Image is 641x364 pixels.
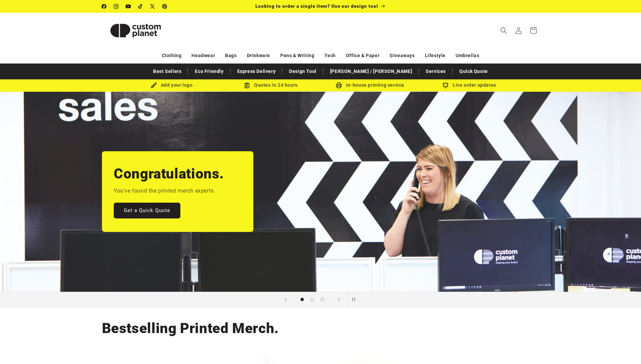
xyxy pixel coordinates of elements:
[280,50,314,62] a: Pens & Writing
[297,294,307,305] button: Load slide 1 of 3
[122,81,221,89] div: Add your logo
[425,50,446,62] a: Lifestyle
[114,186,215,196] p: You've found the printed merch experts.
[422,66,449,77] a: Services
[255,3,378,9] span: Looking to order a single item? Use our design tool
[348,292,363,307] button: Pause slideshow
[286,66,320,77] a: Design Tool
[327,66,416,77] a: [PERSON_NAME] / [PERSON_NAME]
[331,292,346,307] button: Next slide
[247,50,270,62] a: Drinkware
[151,82,157,88] img: Brush Icon
[336,82,342,88] img: In-house printing
[102,15,169,46] img: Custom Planet
[114,203,180,218] a: Get a Quick Quote
[102,319,279,337] h2: Bestselling Printed Merch.
[307,294,317,305] button: Load slide 2 of 3
[346,50,380,62] a: Office & Paper
[221,81,321,89] div: Quotes in 24 hours
[234,66,279,77] a: Express Delivery
[420,81,519,89] div: Live order updates
[317,294,327,305] button: Load slide 3 of 3
[324,50,335,62] a: Tech
[150,66,185,77] a: Best Sellers
[244,82,250,88] img: Order Updates Icon
[390,50,415,62] a: Giveaways
[191,50,215,62] a: Headwear
[496,23,511,38] summary: Search
[321,81,420,89] div: In-house printing service
[456,50,479,62] a: Umbrellas
[456,66,491,77] a: Quick Quote
[99,13,172,48] a: Custom Planet
[225,50,237,62] a: Bags
[191,66,227,77] a: Eco Friendly
[278,292,293,307] button: Previous slide
[162,50,182,62] a: Clothing
[442,82,449,88] img: Order updates
[114,165,224,183] h2: Congratulations.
